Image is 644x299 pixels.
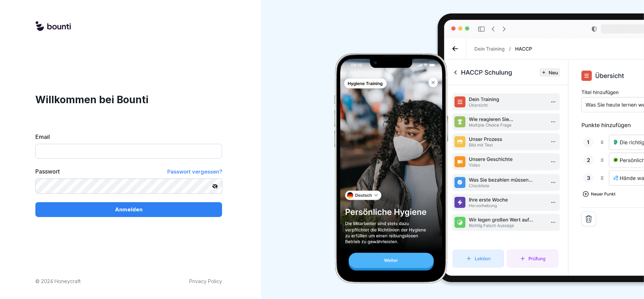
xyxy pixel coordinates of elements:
h1: Willkommen bei Bounti [35,92,222,107]
span: Passwort vergessen? [167,168,222,175]
label: Email [35,133,222,141]
img: logo.svg [35,21,71,32]
p: Anmelden [115,206,143,213]
a: Passwort vergessen? [167,167,222,176]
p: © 2024 Honeycraft [35,277,81,285]
label: Passwort [35,167,60,176]
button: Anmelden [35,202,222,217]
a: Privacy Policy [189,277,222,285]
